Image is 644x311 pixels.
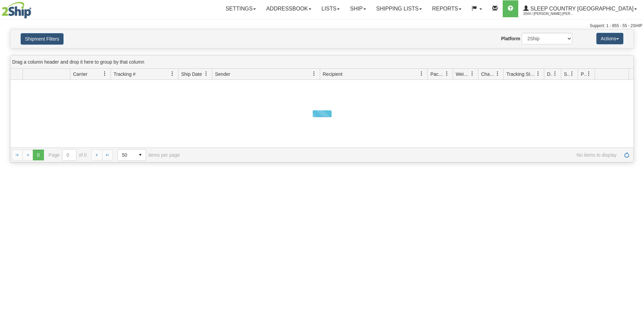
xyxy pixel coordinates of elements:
a: Weight filter column settings [467,68,478,80]
a: Sender filter column settings [308,68,320,80]
button: Shipment Filters [21,33,64,45]
a: Refresh [621,150,632,160]
span: Delivery Status [547,71,553,77]
a: Shipment Issues filter column settings [566,68,578,80]
div: Support: 1 - 855 - 55 - 2SHIP [2,23,642,29]
span: Page of 0 [49,149,87,161]
span: Tracking Status [506,71,536,77]
span: Recipient [323,71,342,77]
iframe: chat widget [628,121,643,190]
a: Charge filter column settings [492,68,503,80]
a: Reports [427,0,467,17]
div: grid grouping header [10,55,634,69]
span: Pickup Status [581,71,587,77]
button: Actions [596,33,623,44]
a: Tracking # filter column settings [167,68,178,80]
a: Settings [220,0,261,17]
a: Ship Date filter column settings [200,68,212,80]
a: Delivery Status filter column settings [549,68,561,80]
a: Recipient filter column settings [416,68,427,80]
span: Weight [456,71,470,77]
a: Addressbook [261,0,316,17]
span: items per page [118,149,180,161]
span: 50 [122,152,131,158]
a: Ship [345,0,371,17]
span: Charge [481,71,495,77]
span: select [135,150,146,160]
span: Packages [430,71,445,77]
span: Tracking # [114,71,136,77]
img: logo2044.jpg [2,2,31,19]
span: Sender [215,71,230,77]
a: Pickup Status filter column settings [583,68,595,80]
span: Page 0 [33,150,44,160]
label: Platform [501,35,520,42]
a: Carrier filter column settings [99,68,111,80]
span: Shipment Issues [564,71,570,77]
a: Packages filter column settings [441,68,453,80]
a: Sleep Country [GEOGRAPHIC_DATA] 2044 / [PERSON_NAME] [PERSON_NAME] [518,0,642,17]
span: Carrier [73,71,88,77]
a: Shipping lists [371,0,427,17]
a: Tracking Status filter column settings [532,68,544,80]
span: Sleep Country [GEOGRAPHIC_DATA] [529,6,634,12]
a: Lists [316,0,345,17]
span: No items to display [189,152,617,158]
span: 2044 / [PERSON_NAME] [PERSON_NAME] [523,10,574,17]
span: Page sizes drop down [118,149,146,161]
span: Ship Date [181,71,202,77]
